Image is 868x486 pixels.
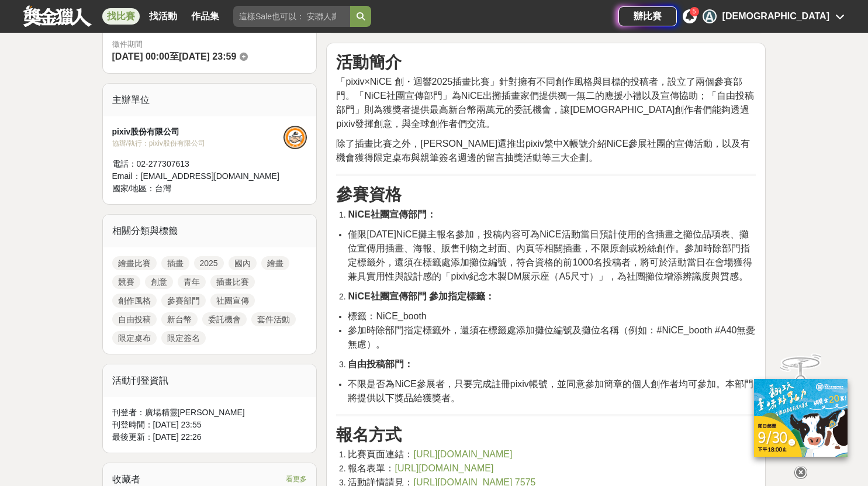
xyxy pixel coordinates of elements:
[144,8,182,25] a: 找活動
[155,184,171,193] span: 台灣
[161,312,198,326] a: 新台幣
[202,312,247,326] a: 委託機會
[413,450,512,459] a: [URL][DOMAIN_NAME]
[336,53,402,71] strong: 活動簡介
[754,379,848,457] img: ff197300-f8ee-455f-a0ae-06a3645bc375.jpg
[103,215,317,247] div: 相關分類與標籤
[348,229,752,281] span: 僅限[DATE]NiCE攤主報名參加，投稿內容可為NiCE活動當日預計使用的含插畫之攤位品項表、攤位宣傳用插畫、海報、販售刊物之封面、內頁等相關插畫，不限原創或粉絲創作。參加時除部門指定標籤外，...
[336,426,402,444] strong: 報名方式
[112,256,157,270] a: 繪畫比賽
[161,331,206,345] a: 限定簽名
[348,379,753,403] span: 不限是否為NiCE參展者，只要完成註冊pixiv帳號，並同意參加簡章的個人創作者均可參加。本部門將提供以下獎品給獲獎者。
[229,256,257,270] a: 國內
[395,464,493,473] a: [URL][DOMAIN_NAME]
[261,256,289,270] a: 繪畫
[693,8,696,15] span: 5
[112,312,157,326] a: 自由投稿
[112,406,307,419] div: 刊登者： 廣場精靈[PERSON_NAME]
[112,158,284,170] div: 電話： 02-277307613
[112,419,307,431] div: 刊登時間： [DATE] 23:55
[233,6,350,27] input: 這樣Sale也可以： 安聯人壽創意銷售法募集
[251,312,296,326] a: 套件活動
[112,51,170,61] span: [DATE] 00:00
[186,8,224,25] a: 作品集
[112,294,157,308] a: 創作風格
[348,359,413,369] strong: 自由投稿部門：
[112,275,140,289] a: 競賽
[336,139,750,163] span: 除了插畫比賽之外，[PERSON_NAME]還推出pixiv繁中X帳號介紹NiCE參展社團的宣傳活動，以及有機會獲得限定桌布與親筆簽名週邊的留言抽獎活動等三大企劃。
[413,449,512,459] span: [URL][DOMAIN_NAME]
[112,331,157,345] a: 限定桌布
[103,84,317,116] div: 主辦單位
[336,185,402,204] strong: 參賽資格
[194,256,224,270] a: 2025
[286,473,307,485] span: 看更多
[102,8,140,25] a: 找比賽
[348,325,755,349] span: 參加時除部門指定標籤外，還須在標籤處添加攤位編號及攤位名稱（例如：#NiCE_booth #A40無憂無慮）。
[348,463,395,473] span: 報名表單：
[145,275,173,289] a: 創意
[348,449,413,459] span: 比賽頁面連結：
[112,138,284,149] div: 協辦/執行： pixiv股份有限公司
[112,170,284,182] div: Email： [EMAIL_ADDRESS][DOMAIN_NAME]
[161,294,206,308] a: 參賽部門
[179,51,236,61] span: [DATE] 23:59
[112,126,284,138] div: pixiv股份有限公司
[348,209,435,219] strong: NiCE社團宣傳部門：
[161,256,189,270] a: 插畫
[178,275,206,289] a: 青年
[112,431,307,443] div: 最後更新： [DATE] 22:26
[210,294,255,308] a: 社團宣傳
[336,77,754,129] span: 「pixiv×NiCE 創・迴響2025插畫比賽」針對擁有不同創作風格與目標的投稿者，設立了兩個參賽部門。「NiCE社團宣傳部門」為NiCE出攤插畫家們提供獨一無二的應援小禮以及宣傳協助；「自由...
[210,275,255,289] a: 插畫比賽
[112,184,155,193] span: 國家/地區：
[348,311,426,321] span: 標籤：NiCE_booth
[112,40,143,49] span: 徵件期間
[618,6,677,26] a: 辦比賽
[722,9,829,23] div: [DEMOGRAPHIC_DATA]
[348,291,494,301] strong: NiCE社團宣傳部門 參加指定標籤：
[103,364,317,397] div: 活動刊登資訊
[112,474,140,484] span: 收藏者
[170,51,179,61] span: 至
[703,9,717,23] div: A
